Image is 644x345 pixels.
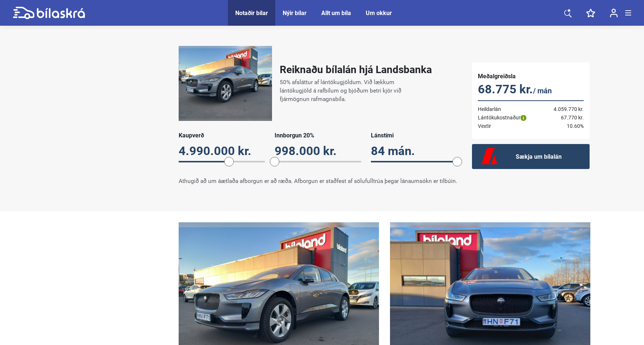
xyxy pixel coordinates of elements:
td: Lántökukostnaður [478,114,543,122]
td: 10.60% [543,122,584,130]
div: 4.990.000 kr. [179,144,265,158]
td: Vextir [478,122,543,130]
a: Notaðir bílar [235,10,268,17]
div: 998.000 kr. [275,144,361,158]
a: Um okkur [366,10,392,17]
h2: Reiknaðu bílalán hjá Landsbanka [280,64,432,76]
div: 84 mán. [371,144,457,158]
p: 68.775 kr. [478,82,584,98]
p: Athugið að um áætlaða afborgun er að ræða. Afborgun er staðfest af sölufulltrúa þegar lánaumsókn ... [179,177,457,186]
a: Allt um bíla [321,10,351,17]
span: / mán [533,86,552,95]
img: user-login.svg [610,8,618,18]
div: Lánstími [371,132,457,139]
div: Innborgun 20% [275,132,361,139]
td: 4.059.770 kr. [543,101,584,114]
td: Heildarlán [478,101,543,114]
a: Sækja um bílalán [472,144,590,169]
p: 50% afsláttur af lántökugjöldum. Við lækkum lántökugjöld á rafbílum og bjóðum betri kjör við fjár... [280,78,424,104]
div: Kaupverð [179,132,265,139]
td: 67.770 kr. [543,114,584,122]
a: Nýir bílar [283,10,307,17]
h5: Meðalgreiðsla [478,73,584,80]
